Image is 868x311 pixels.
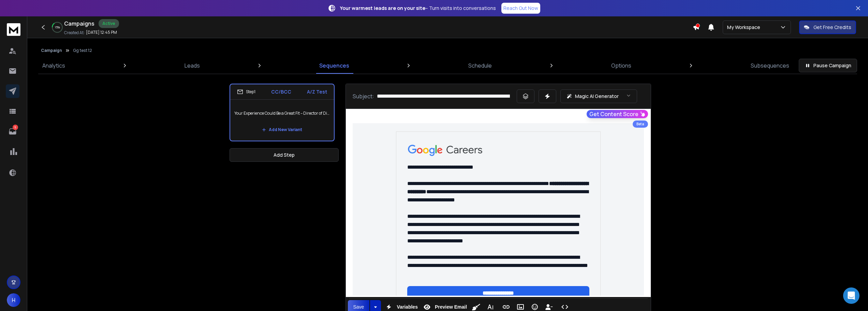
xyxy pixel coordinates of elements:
[64,30,85,36] p: Created At:
[468,61,492,70] p: Schedule
[256,123,308,137] button: Add New Variant
[587,110,648,118] button: Get Content Score
[180,57,204,74] a: Leads
[340,5,496,12] p: – Turn visits into conversations
[799,59,857,72] button: Pause Campaign
[55,25,60,29] p: 15 %
[230,148,339,162] button: Add Step
[633,121,648,128] div: Beta
[38,57,69,74] a: Analytics
[234,104,330,123] p: Your Experience Could Be a Great Fit – Director of Digital Marketing at Google
[7,23,20,36] img: logo
[751,61,789,70] p: Subsequences
[560,89,637,103] button: Magic AI Generator
[340,5,425,11] strong: Your warmest leads are on your site
[501,3,540,14] a: Reach Out Now
[319,61,349,70] p: Sequences
[185,61,200,70] p: Leads
[237,89,255,95] div: Step 1
[315,57,353,74] a: Sequences
[230,84,335,141] li: Step1CC/BCCA/Z TestYour Experience Could Be a Great Fit – Director of Digital Marketing at Google...
[607,57,635,74] a: Options
[271,88,291,95] p: CC/BCC
[611,61,631,70] p: Options
[86,30,117,35] p: [DATE] 12:45 PM
[99,19,119,28] div: Active
[307,88,327,95] p: A/Z Test
[843,287,859,304] div: Open Intercom Messenger
[747,57,793,74] a: Subsequences
[503,5,538,12] p: Reach Out Now
[433,304,468,310] span: Preview Email
[813,24,851,31] p: Get Free Credits
[799,20,856,34] button: Get Free Credits
[395,304,419,310] span: Variables
[353,92,374,100] p: Subject:
[6,125,19,138] a: 5
[464,57,496,74] a: Schedule
[727,24,763,31] p: My Workspace
[42,61,65,70] p: Analytics
[64,19,94,28] h1: Campaigns
[41,48,62,53] button: Campaign
[575,93,619,100] p: Magic AI Generator
[7,293,20,307] button: H
[13,125,18,130] p: 5
[73,48,92,53] p: Gg test 12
